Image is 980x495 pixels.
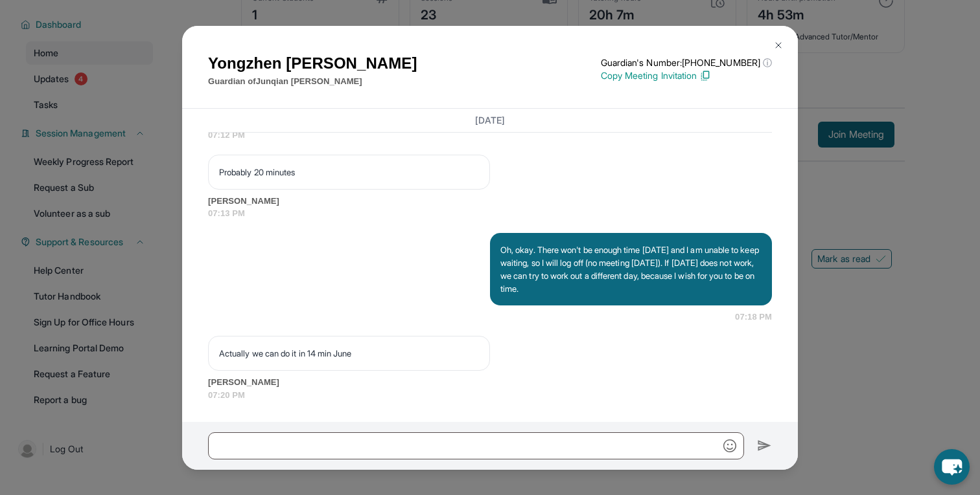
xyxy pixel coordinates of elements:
span: 07:20 PM [208,389,772,402]
img: Copy Icon [699,70,711,82]
p: Copy Meeting Invitation [601,69,772,82]
img: Send icon [757,438,772,454]
span: 07:13 PM [208,207,772,220]
button: chat-button [934,449,970,485]
h1: Yongzhen [PERSON_NAME] [208,52,417,75]
img: Emoji [723,439,736,452]
p: Probably 20 minutes [219,166,479,179]
h3: [DATE] [208,114,772,127]
span: 07:18 PM [735,311,772,324]
p: Oh, okay. There won't be enough time [DATE] and I am unable to keep waiting, so I will log off (n... [500,243,762,295]
span: ⓘ [763,56,772,69]
span: 07:12 PM [208,129,772,142]
span: [PERSON_NAME] [208,376,772,389]
p: Guardian of Junqian [PERSON_NAME] [208,75,417,88]
span: [PERSON_NAME] [208,195,772,208]
p: Actually we can do it in 14 min June [219,347,479,360]
p: Guardian's Number: [PHONE_NUMBER] [601,56,772,69]
img: Close Icon [773,40,784,50]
